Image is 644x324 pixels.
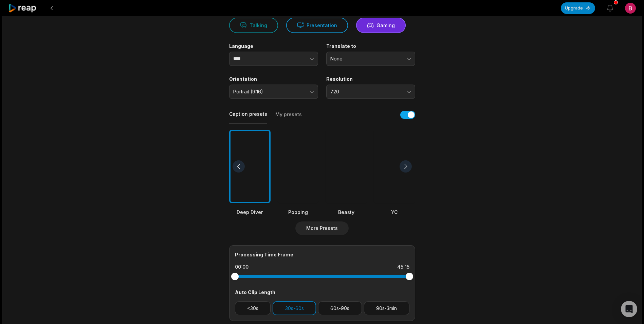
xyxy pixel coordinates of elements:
[233,89,305,95] span: Portrait (9:16)
[229,76,318,82] label: Orientation
[277,209,319,216] div: Popping
[326,43,415,49] label: Translate to
[295,221,349,235] button: More Presets
[326,85,415,99] button: 720
[229,85,318,99] button: Portrait (9:16)
[229,209,271,216] div: Deep Diver
[229,18,278,33] button: Talking
[235,301,271,315] button: <30s
[356,18,406,33] button: Gaming
[235,289,409,296] div: Auto Clip Length
[330,56,402,62] span: None
[561,2,595,14] button: Upgrade
[397,264,409,270] div: 45:15
[326,52,415,66] button: None
[374,209,415,216] div: YC
[621,301,637,317] div: Open Intercom Messenger
[286,18,348,33] button: Presentation
[364,301,409,315] button: 90s-3min
[229,111,267,124] button: Caption presets
[275,111,302,124] button: My presets
[326,209,367,216] div: Beasty
[229,43,318,49] label: Language
[235,251,409,258] div: Processing Time Frame
[326,76,415,82] label: Resolution
[235,264,249,270] div: 00:00
[330,89,402,95] span: 720
[273,301,316,315] button: 30s-60s
[318,301,362,315] button: 60s-90s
